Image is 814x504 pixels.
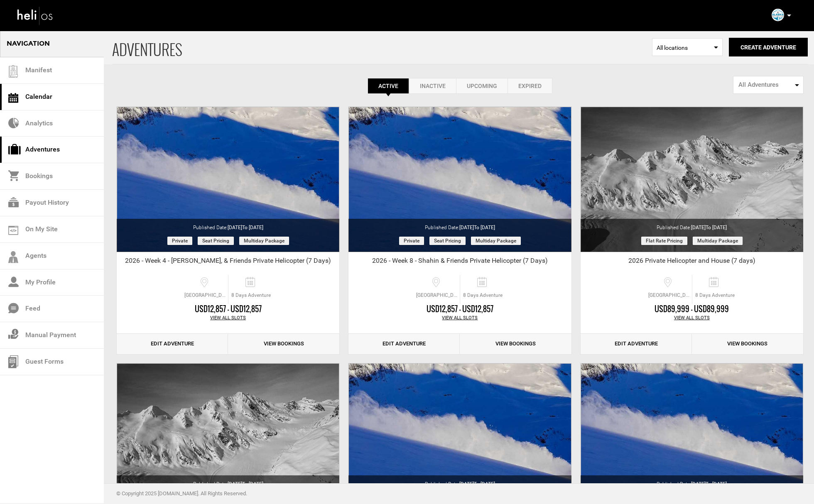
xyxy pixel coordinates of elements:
[772,9,784,21] img: 438683b5cd015f564d7e3f120c79d992.png
[368,78,409,94] a: Active
[581,334,692,354] a: Edit Adventure
[706,225,727,230] span: to [DATE]
[691,225,727,230] span: [DATE]
[691,481,727,487] span: [DATE]
[733,76,804,94] button: All Adventures
[228,225,263,230] span: [DATE]
[471,237,521,245] span: Multiday package
[242,481,263,487] span: to [DATE]
[738,81,793,89] span: All Adventures
[474,225,495,230] span: to [DATE]
[228,334,339,354] a: View Bookings
[581,475,803,488] div: Published Date:
[117,219,339,231] div: Published Date:
[460,292,505,299] span: 8 Days Adventure
[692,292,738,299] span: 8 Days Adventure
[117,334,228,354] a: Edit Adventure
[8,226,18,235] img: on_my_site.svg
[167,237,192,245] span: Private
[239,237,289,245] span: Multiday package
[17,5,54,27] img: heli-logo
[348,304,571,315] div: USD12,857 - USD12,857
[456,78,508,94] a: Upcoming
[242,225,263,230] span: to [DATE]
[348,475,571,488] div: Published Date:
[117,475,339,488] div: Published Date:
[581,219,803,231] div: Published Date:
[508,78,552,94] a: Expired
[7,65,20,78] img: guest-list.svg
[8,251,18,263] img: agents-icon.svg
[117,304,339,315] div: USD12,857 - USD12,857
[117,315,339,321] div: View All Slots
[641,237,687,245] span: Flat Rate Pricing
[198,237,234,245] span: Seat Pricing
[8,93,18,103] img: calendar.svg
[474,481,495,487] span: to [DATE]
[646,292,692,299] span: [GEOGRAPHIC_DATA][PERSON_NAME], [GEOGRAPHIC_DATA]
[460,334,571,354] a: View Bookings
[459,481,495,487] span: [DATE]
[652,38,723,56] span: Select box activate
[228,481,263,487] span: [DATE]
[581,256,803,269] div: 2026 Private Helicopter and House (7 days)
[182,292,228,299] span: [GEOGRAPHIC_DATA][PERSON_NAME], [GEOGRAPHIC_DATA]
[729,38,808,56] button: Create Adventure
[409,78,456,94] a: Inactive
[657,44,718,52] span: All locations
[112,30,652,64] span: ADVENTURES
[228,292,274,299] span: 8 Days Adventure
[348,256,571,269] div: 2026 - Week 8 - Shahin & Friends Private Helicopter (7 Days)
[693,237,743,245] span: Multiday package
[459,225,495,230] span: [DATE]
[706,481,727,487] span: to [DATE]
[348,315,571,321] div: View All Slots
[692,334,803,354] a: View Bookings
[581,304,803,315] div: USD89,999 - USD89,999
[399,237,424,245] span: Private
[348,219,571,231] div: Published Date:
[117,256,339,269] div: 2026 - Week 4 - [PERSON_NAME], & Friends Private Helicopter (7 Days)
[581,315,803,321] div: View All Slots
[414,292,460,299] span: [GEOGRAPHIC_DATA][PERSON_NAME], [GEOGRAPHIC_DATA]
[348,334,460,354] a: Edit Adventure
[429,237,466,245] span: Seat Pricing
